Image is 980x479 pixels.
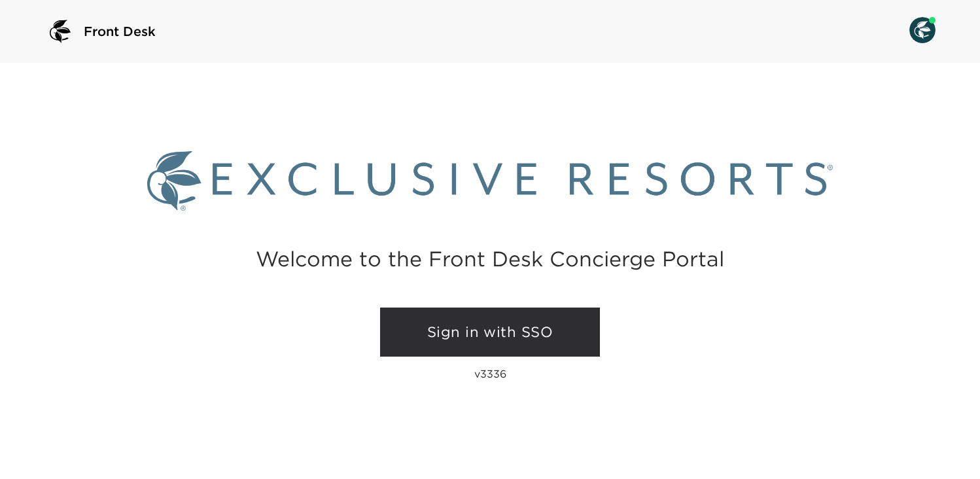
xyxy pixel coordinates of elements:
[44,16,76,47] img: logo
[474,367,506,380] p: v3336
[256,249,724,269] h2: Welcome to the Front Desk Concierge Portal
[147,151,833,211] img: Exclusive Resorts logo
[84,22,156,41] span: Front Desk
[909,17,936,43] img: User
[380,308,600,357] a: Sign in with SSO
